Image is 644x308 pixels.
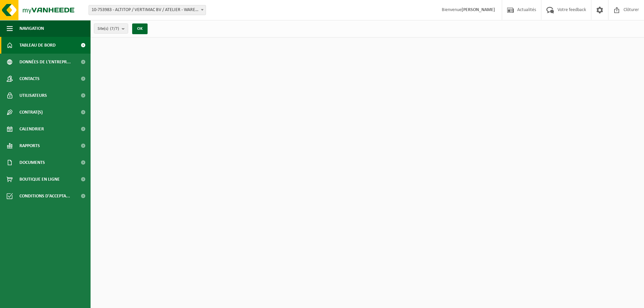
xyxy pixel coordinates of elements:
span: Calendrier [19,121,44,137]
span: Contacts [19,70,40,87]
span: Utilisateurs [19,87,47,104]
span: Rapports [19,137,40,154]
count: (7/7) [110,26,119,31]
span: Conditions d'accepta... [19,188,70,204]
strong: [PERSON_NAME] [462,7,495,12]
span: 10-753983 - ALTITOP / VERTIMAC BV / ATELIER - WAREGEM [89,5,206,15]
span: Contrat(s) [19,104,43,121]
button: Site(s)(7/7) [94,23,128,34]
span: Tableau de bord [19,37,56,54]
span: Navigation [19,20,44,37]
span: 10-753983 - ALTITOP / VERTIMAC BV / ATELIER - WAREGEM [89,5,206,15]
button: OK [132,23,148,34]
span: Données de l'entrepr... [19,54,71,70]
span: Site(s) [98,24,119,34]
span: Boutique en ligne [19,171,60,188]
span: Documents [19,154,45,171]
